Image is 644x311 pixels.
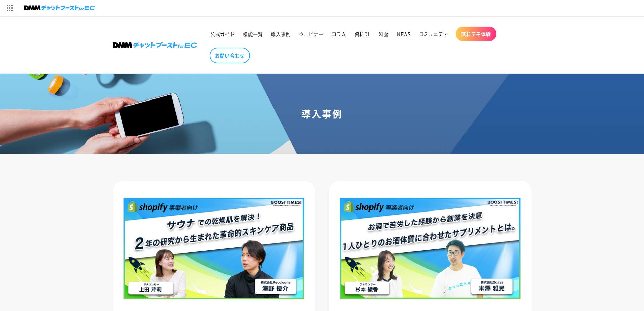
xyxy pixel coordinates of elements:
span: 無料デモ体験 [461,31,491,37]
span: 機能一覧 [243,31,263,37]
span: コラム [332,31,347,37]
a: コミュニティ [415,27,453,41]
span: お問い合わせ [215,52,245,59]
img: 株式会社DMM Boost [113,42,197,48]
a: 機能一覧 [239,27,267,41]
span: 料金 [379,31,389,37]
span: 資料DL [355,31,371,37]
a: コラム [328,27,351,41]
span: 公式ガイド [210,31,235,37]
a: ウェビナー [295,27,328,41]
a: NEWS [393,27,414,41]
a: 導入事例 [267,27,294,41]
span: コミュニティ [419,31,449,37]
img: チャットブーストforEC [24,3,95,13]
a: お問い合わせ [210,48,250,63]
h1: 導入事例 [8,108,636,120]
a: 資料DL [351,27,375,41]
a: 無料デモ体験 [456,27,496,41]
img: サービス [1,1,18,15]
span: NEWS [397,31,410,37]
span: ウェビナー [299,31,324,37]
a: 料金 [375,27,393,41]
a: 公式ガイド [206,27,239,41]
span: 導入事例 [271,31,290,37]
